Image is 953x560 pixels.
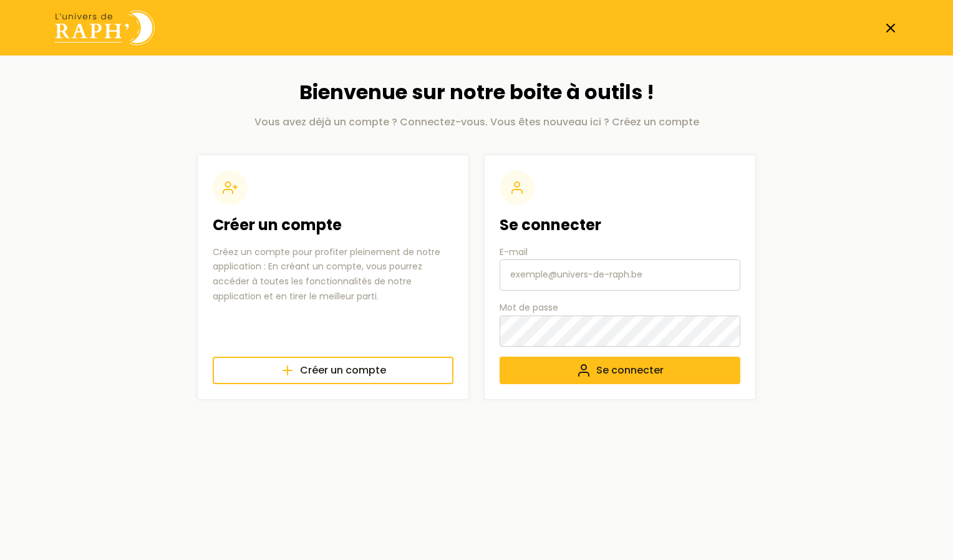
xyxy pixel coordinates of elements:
[500,215,740,235] h2: Se connecter
[55,10,155,46] img: Univers de Raph logo
[197,80,756,104] h1: Bienvenue sur notre boite à outils !
[500,301,740,346] label: Mot de passe
[500,357,740,384] button: Se connecter
[213,215,453,235] h2: Créer un compte
[500,259,740,291] input: E-mail
[883,21,898,36] a: Fermer la page
[213,245,453,304] p: Créez un compte pour profiter pleinement de notre application : En créant un compte, vous pourrez...
[500,316,740,347] input: Mot de passe
[596,363,664,378] span: Se connecter
[197,115,756,130] p: Vous avez déjà un compte ? Connectez-vous. Vous êtes nouveau ici ? Créez un compte
[500,245,740,291] label: E-mail
[213,357,453,384] a: Créer un compte
[300,363,386,378] span: Créer un compte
